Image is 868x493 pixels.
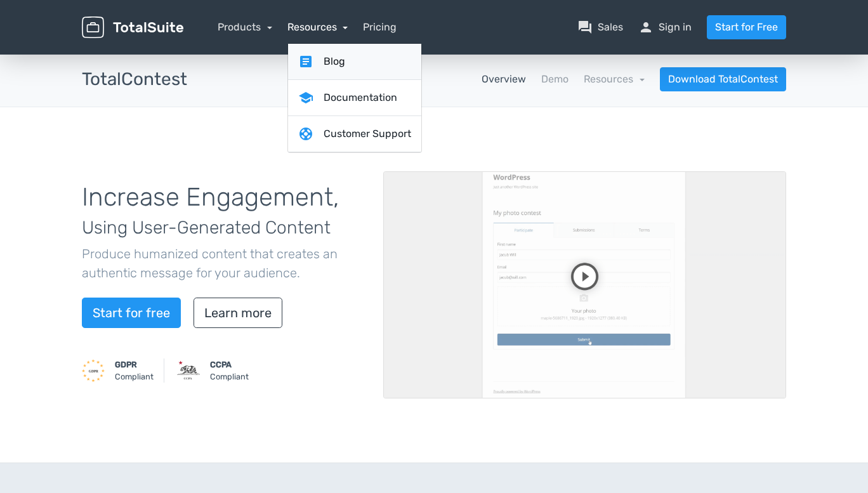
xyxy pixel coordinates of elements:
a: Start for Free [707,15,786,39]
a: Start for free [82,298,181,328]
img: GDPR [82,359,105,382]
small: Compliant [115,358,154,383]
a: Learn more [194,298,282,328]
a: supportCustomer Support [288,116,421,152]
a: Pricing [363,20,397,35]
small: Compliant [210,358,249,383]
img: CCPA [177,359,200,382]
span: question_answer [577,20,593,35]
a: personSign in [638,20,692,35]
p: Produce humanized content that creates an authentic message for your audience. [82,244,364,282]
span: article [298,54,313,69]
a: Download TotalContest [660,67,786,91]
h1: Increase Engagement, [82,183,364,239]
h3: TotalContest [82,70,187,89]
strong: CCPA [210,360,232,369]
a: schoolDocumentation [288,80,421,116]
a: Products [218,21,272,33]
a: Resources [584,73,645,85]
a: Resources [287,21,348,33]
strong: GDPR [115,360,137,369]
span: support [298,126,313,141]
span: person [638,20,654,35]
img: TotalSuite for WordPress [82,16,183,39]
a: Demo [541,72,569,87]
a: Overview [482,72,526,87]
span: school [298,90,313,105]
a: question_answerSales [577,20,623,35]
a: articleBlog [288,44,421,80]
span: Using User-Generated Content [82,217,331,238]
